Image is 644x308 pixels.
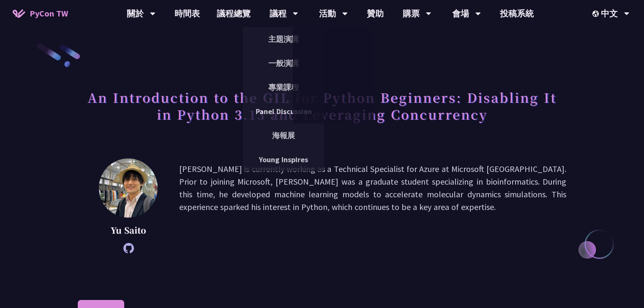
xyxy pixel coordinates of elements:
[243,53,324,73] a: 一般演講
[30,7,68,20] span: PyCon TW
[243,150,324,169] a: Young Inspires
[179,163,566,249] p: [PERSON_NAME] is currently working as a Technical Specialist for Azure at Microsoft [GEOGRAPHIC_D...
[78,84,566,127] h1: An Introduction to the GIL for Python Beginners: Disabling It in Python 3.13 and Leveraging Concu...
[243,101,324,121] a: Panel Discussion
[99,158,158,218] img: Yu Saito
[592,11,601,17] img: Locale Icon
[243,77,324,97] a: 專業課程
[243,125,324,145] a: 海報展
[243,29,324,49] a: 主題演講
[4,3,76,24] a: PyCon TW
[99,224,158,237] p: Yu Saito
[13,9,25,18] img: Home icon of PyCon TW 2025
